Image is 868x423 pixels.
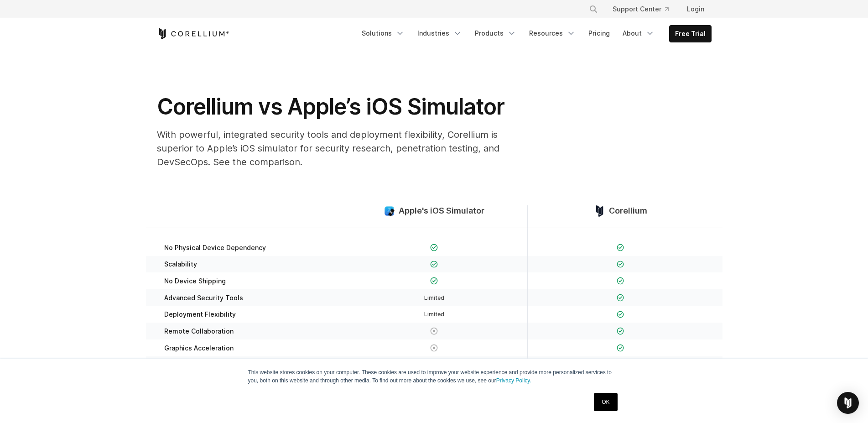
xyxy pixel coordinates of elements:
[617,244,624,251] img: Checkmark
[157,128,522,169] p: With powerful, integrated security tools and deployment flexibility, Corellium is superior to App...
[617,277,624,285] img: Checkmark
[164,310,236,319] span: Deployment Flexibility
[609,206,647,216] span: Corellium
[496,377,531,384] a: Privacy Policy.
[524,25,581,42] a: Resources
[680,1,712,17] a: Login
[399,206,484,216] span: Apple's iOS Simulator
[424,294,444,301] span: Limited
[430,344,438,352] img: X
[164,294,243,302] span: Advanced Security Tools
[617,25,660,42] a: About
[430,244,438,251] img: Checkmark
[356,25,410,42] a: Solutions
[469,25,522,42] a: Products
[583,25,615,42] a: Pricing
[617,311,624,319] img: Checkmark
[617,294,624,302] img: Checkmark
[670,26,711,42] a: Free Trial
[430,327,438,335] img: X
[594,393,617,411] a: OK
[617,344,624,352] img: Checkmark
[157,93,522,120] h1: Corellium vs Apple’s iOS Simulator
[157,28,229,39] a: Corellium Home
[837,392,859,414] div: Open Intercom Messenger
[430,261,438,268] img: Checkmark
[356,25,712,42] div: Navigation Menu
[248,368,620,385] p: This website stores cookies on your computer. These cookies are used to improve your website expe...
[384,205,395,217] img: compare_ios-simulator--large
[617,261,624,268] img: Checkmark
[164,327,234,335] span: Remote Collaboration
[424,311,444,318] span: Limited
[578,1,712,17] div: Navigation Menu
[164,344,234,352] span: Graphics Acceleration
[617,327,624,335] img: Checkmark
[585,1,602,17] button: Search
[412,25,468,42] a: Industries
[164,244,266,252] span: No Physical Device Dependency
[164,277,226,285] span: No Device Shipping
[605,1,676,17] a: Support Center
[164,260,197,268] span: Scalability
[430,277,438,285] img: Checkmark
